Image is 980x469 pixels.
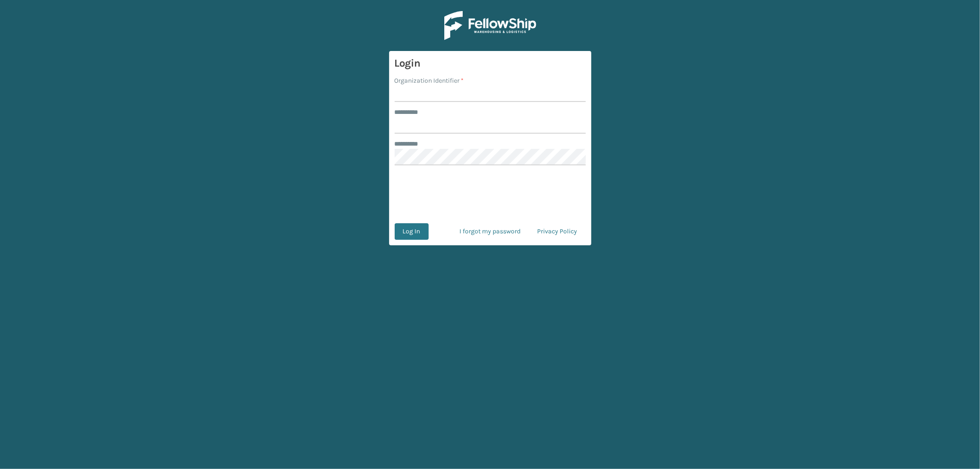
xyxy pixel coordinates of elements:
a: I forgot my password [452,223,529,240]
label: Organization Identifier [395,76,464,85]
img: Logo [444,11,536,40]
iframe: reCAPTCHA [420,176,560,212]
button: Log In [395,223,429,240]
a: Privacy Policy [529,223,586,240]
h3: Login [395,57,586,70]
